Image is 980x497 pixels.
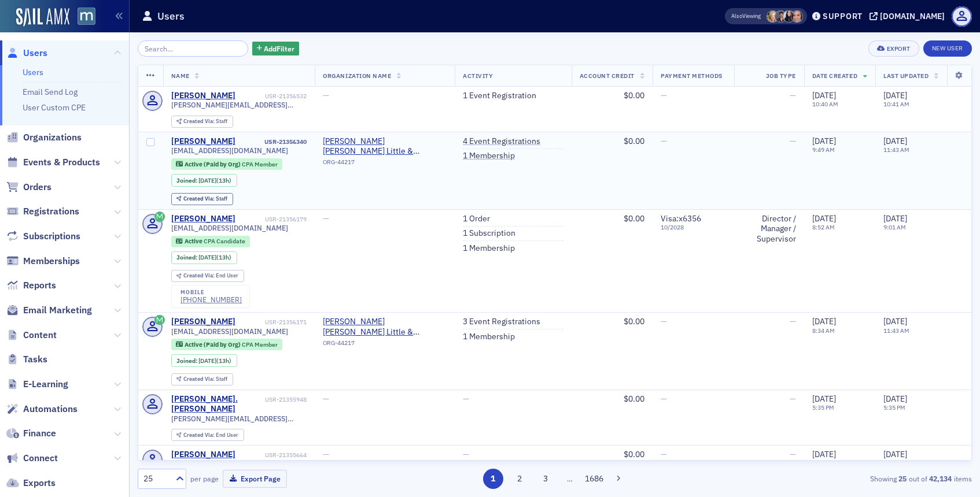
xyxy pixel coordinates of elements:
[171,91,235,101] a: [PERSON_NAME]
[198,357,216,365] span: [DATE]
[23,304,92,317] span: Email Marketing
[171,270,244,282] div: Created Via: End User
[323,90,329,101] span: —
[812,327,835,335] time: 8:34 AM
[883,223,906,231] time: 9:01 AM
[171,414,307,423] span: [PERSON_NAME][EMAIL_ADDRESS][PERSON_NAME][DOMAIN_NAME]
[661,72,723,80] span: Payment Methods
[6,156,100,169] a: Events & Products
[323,449,329,459] span: —
[23,452,58,465] span: Connect
[509,469,529,489] button: 2
[242,160,278,168] span: CPA Member
[16,8,69,27] img: SailAMX
[463,449,469,459] span: —
[185,237,204,245] span: Active
[6,427,56,440] a: Finance
[323,213,329,224] span: —
[171,116,233,128] div: Created Via: Staff
[171,193,233,205] div: Created Via: Staff
[190,473,219,484] label: per page
[180,289,242,296] div: mobile
[775,10,787,23] span: Mary Beth Halpern
[171,429,244,441] div: Created Via: End User
[323,317,447,337] a: [PERSON_NAME] [PERSON_NAME] Little & [PERSON_NAME] ([PERSON_NAME][GEOGRAPHIC_DATA], [GEOGRAPHIC_D...
[23,131,82,144] span: Organizations
[198,177,231,184] div: (13h)
[323,72,391,80] span: Organization Name
[183,117,216,125] span: Created Via :
[731,12,742,20] div: Also
[883,213,907,224] span: [DATE]
[176,160,277,168] a: Active (Paid by Org) CPA Member
[252,42,300,56] button: AddFilter
[204,237,245,245] span: CPA Candidate
[463,136,540,147] a: 4 Event Registrations
[198,176,216,184] span: [DATE]
[23,255,80,268] span: Memberships
[812,100,838,108] time: 10:40 AM
[23,87,78,97] a: Email Send Log
[198,254,231,261] div: (13h)
[812,72,857,80] span: Date Created
[23,279,56,292] span: Reports
[171,460,288,469] span: [EMAIL_ADDRESS][DOMAIN_NAME]
[812,459,834,468] time: 2:40 PM
[883,90,907,101] span: [DATE]
[6,181,51,194] a: Orders
[463,317,540,327] a: 3 Event Registrations
[6,304,92,317] a: Email Marketing
[880,11,945,21] div: [DOMAIN_NAME]
[661,90,667,101] span: —
[790,394,796,404] span: —
[171,101,307,109] span: [PERSON_NAME][EMAIL_ADDRESS][DOMAIN_NAME]
[23,403,78,416] span: Automations
[223,470,287,488] button: Export Page
[171,174,237,187] div: Joined: 2025-10-08 00:00:00
[584,469,605,489] button: 1686
[23,353,47,366] span: Tasks
[463,72,493,80] span: Activity
[183,118,227,125] div: Staff
[661,394,667,404] span: —
[463,214,490,224] a: 1 Order
[237,451,307,459] div: USR-21355664
[731,12,761,20] span: Viewing
[23,156,100,169] span: Events & Products
[171,136,235,147] div: [PERSON_NAME]
[661,136,667,146] span: —
[767,10,779,23] span: Rebekah Olson
[580,72,635,80] span: Account Credit
[198,253,216,261] span: [DATE]
[883,72,929,80] span: Last Updated
[183,432,238,439] div: End User
[812,394,836,404] span: [DATE]
[171,450,235,460] a: [PERSON_NAME]
[183,376,227,383] div: Staff
[185,160,242,168] span: Active (Paid by Org)
[323,339,447,351] div: ORG-44217
[171,236,250,247] div: Active: Active: CPA Candidate
[6,205,79,218] a: Registrations
[183,195,216,202] span: Created Via :
[171,354,237,367] div: Joined: 2025-10-08 00:00:00
[183,375,216,383] span: Created Via :
[323,158,447,170] div: ORG-44217
[812,213,836,224] span: [DATE]
[264,43,294,54] span: Add Filter
[171,394,263,414] a: [PERSON_NAME].[PERSON_NAME]
[790,136,796,146] span: —
[483,469,503,489] button: 1
[702,473,972,484] div: Showing out of items
[176,177,198,184] span: Joined :
[171,146,288,155] span: [EMAIL_ADDRESS][DOMAIN_NAME]
[6,329,57,342] a: Content
[180,295,242,304] a: [PHONE_NUMBER]
[6,378,68,391] a: E-Learning
[157,9,185,23] h1: Users
[171,317,235,327] a: [PERSON_NAME]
